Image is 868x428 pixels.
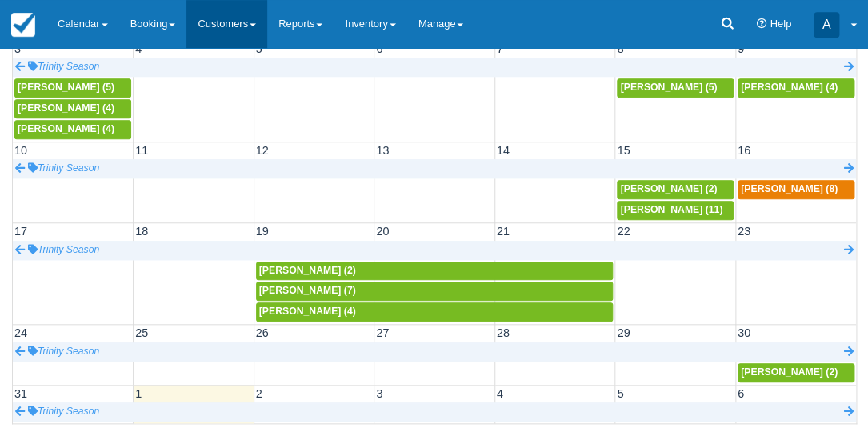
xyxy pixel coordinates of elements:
a: [PERSON_NAME] (11) [617,201,734,220]
span: 18 [134,225,150,238]
span: [PERSON_NAME] (8) [741,183,838,194]
span: 17 [13,225,29,238]
span: 12 [254,144,270,157]
span: 11 [134,144,150,157]
span: 4 [495,387,505,400]
a: [PERSON_NAME] (8) [738,180,854,199]
span: 4 [134,42,143,55]
span: 25 [134,326,150,339]
span: 24 [13,326,29,339]
span: Trinity Season [28,406,99,417]
span: 5 [615,387,625,400]
a: [PERSON_NAME] (2) [738,363,854,382]
span: 29 [615,326,631,339]
a: Trinity Season [13,241,856,260]
span: 30 [736,326,752,339]
span: 14 [495,144,511,157]
span: [PERSON_NAME] (4) [18,123,114,134]
span: [PERSON_NAME] (2) [620,183,717,194]
img: checkfront-main-nav-mini-logo.png [11,13,35,37]
a: Trinity Season [13,402,856,422]
span: 8 [615,42,625,55]
span: 26 [254,326,270,339]
a: [PERSON_NAME] (7) [256,282,614,301]
span: 21 [495,225,511,238]
span: 15 [615,144,631,157]
span: 13 [374,144,390,157]
span: [PERSON_NAME] (4) [259,306,356,317]
span: [PERSON_NAME] (4) [18,102,114,114]
span: [PERSON_NAME] (11) [620,204,722,215]
a: Trinity Season [13,159,856,178]
a: [PERSON_NAME] (2) [617,180,734,199]
a: [PERSON_NAME] (5) [14,78,131,98]
span: 31 [13,387,29,400]
span: 2 [254,387,264,400]
span: 1 [134,387,143,400]
span: [PERSON_NAME] (5) [18,82,114,93]
span: 28 [495,326,511,339]
span: 5 [254,42,264,55]
span: [PERSON_NAME] (2) [259,265,356,276]
span: 7 [495,42,505,55]
span: Trinity Season [28,346,99,357]
a: [PERSON_NAME] (4) [256,302,614,322]
span: 10 [13,144,29,157]
span: Help [770,18,791,30]
span: [PERSON_NAME] (4) [741,82,838,93]
span: [PERSON_NAME] (7) [259,285,356,296]
a: [PERSON_NAME] (2) [256,262,614,281]
a: [PERSON_NAME] (4) [14,99,131,118]
span: 9 [736,42,746,55]
a: [PERSON_NAME] (5) [617,78,734,98]
span: 6 [374,42,384,55]
span: 20 [374,225,390,238]
a: [PERSON_NAME] (4) [14,120,131,139]
div: A [814,12,839,38]
span: 3 [13,42,22,55]
span: 23 [736,225,752,238]
span: [PERSON_NAME] (5) [620,82,717,93]
span: Trinity Season [28,162,99,174]
span: 27 [374,326,390,339]
span: 19 [254,225,270,238]
span: 6 [736,387,746,400]
span: Trinity Season [28,61,99,72]
a: [PERSON_NAME] (4) [738,78,854,98]
span: Trinity Season [28,244,99,255]
a: Trinity Season [13,342,856,362]
i: Help [757,19,767,30]
span: [PERSON_NAME] (2) [741,366,838,378]
span: 3 [374,387,384,400]
span: 16 [736,144,752,157]
span: 22 [615,225,631,238]
a: Trinity Season [13,58,856,77]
